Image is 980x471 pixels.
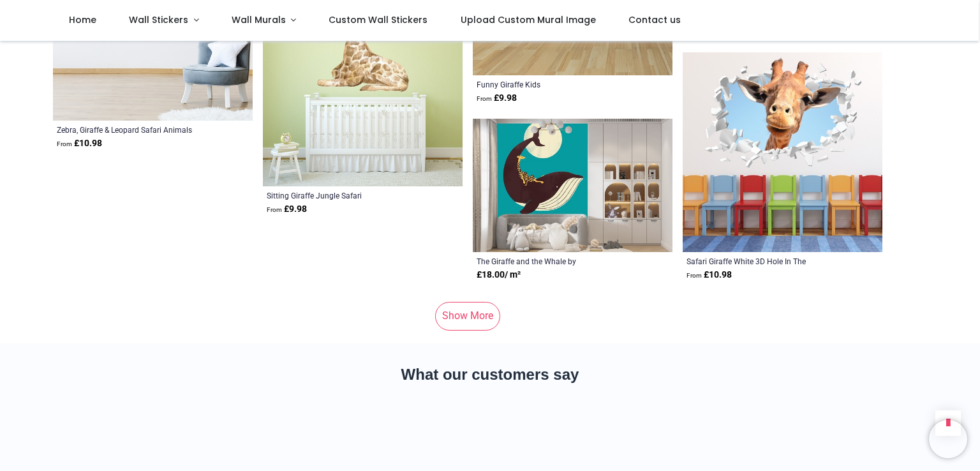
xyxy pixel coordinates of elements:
a: Safari Giraffe White 3D Hole In The [687,256,840,266]
strong: £ 9.98 [477,92,517,105]
a: Sitting Giraffe Jungle Safari [267,190,420,200]
strong: £ 10.98 [687,269,732,281]
span: Upload Custom Mural Image [461,13,596,26]
a: The Giraffe and the Whale by [PERSON_NAME] [477,256,630,266]
span: From [267,206,282,213]
img: The Giraffe and the Whale Wall Mural by Jay Fleck [473,119,672,253]
a: Zebra, Giraffe & Leopard Safari Animals [57,124,211,135]
img: Safari Giraffe White 3D Hole In The Wall Sticker [683,52,882,252]
span: From [57,140,72,147]
span: Contact us [628,13,681,26]
a: Funny Giraffe Kids [477,79,630,89]
h2: What our customers say [53,364,927,385]
strong: £ 18.00 / m² [477,269,521,281]
span: From [687,272,702,279]
span: Wall Murals [232,13,286,26]
span: Wall Stickers [129,13,188,26]
span: Custom Wall Stickers [329,13,427,26]
a: Show More [435,302,500,330]
span: From [477,95,492,102]
strong: £ 10.98 [57,137,102,150]
span: Home [69,13,96,26]
iframe: Brevo live chat [929,420,967,458]
strong: £ 9.98 [267,203,307,216]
